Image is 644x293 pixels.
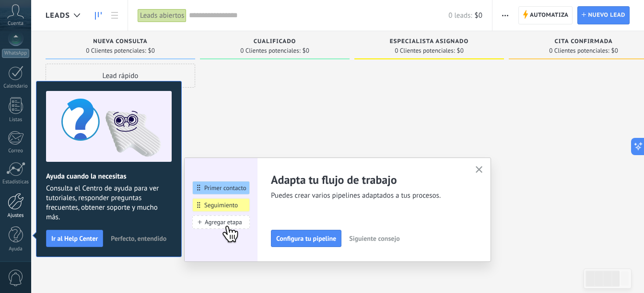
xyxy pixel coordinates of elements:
[530,7,569,24] span: Automatiza
[395,48,455,54] span: 0 Clientes potenciales:
[106,6,123,25] a: Lista
[50,38,190,46] div: Nueva consulta
[271,230,341,247] button: Configura tu pipeline
[106,231,171,246] button: Perfecto, entendido
[390,38,468,45] span: Especialista asignado
[345,231,404,246] button: Siguiente consejo
[498,6,512,24] button: Más
[303,48,309,54] span: $0
[46,230,103,247] button: Ir al Help Center
[46,184,172,222] span: Consulta el Centro de ayuda para ver tutoriales, responder preguntas frecuentes, obtener soporte ...
[46,172,172,181] h2: Ayuda cuando la necesitas
[2,179,30,185] div: Estadísticas
[51,235,98,242] span: Ir al Help Center
[2,246,30,252] div: Ayuda
[2,148,30,154] div: Correo
[46,11,70,20] span: Leads
[2,49,29,58] div: WhatsApp
[457,48,464,54] span: $0
[86,48,146,54] span: 0 Clientes potenciales:
[2,83,30,90] div: Calendario
[205,38,345,46] div: Cualificado
[148,48,155,54] span: $0
[276,235,336,242] span: Configura tu pipeline
[8,21,23,27] span: Cuenta
[588,7,625,24] span: Nuevo lead
[448,11,472,20] span: 0 leads:
[90,6,106,25] a: Leads
[611,48,618,54] span: $0
[46,64,195,88] div: Lead rápido
[111,235,166,242] span: Perfecto, entendido
[518,6,573,24] a: Automatiza
[254,38,296,45] span: Cualificado
[271,191,464,201] span: Puedes crear varios pipelines adaptados a tus procesos.
[240,48,300,54] span: 0 Clientes potenciales:
[2,117,30,123] div: Listas
[577,6,630,24] a: Nuevo lead
[549,48,609,54] span: 0 Clientes potenciales:
[138,9,187,23] div: Leads abiertos
[93,38,147,45] span: Nueva consulta
[554,38,612,45] span: Cita confirmada
[359,38,499,46] div: Especialista asignado
[2,213,30,219] div: Ajustes
[475,11,482,20] span: $0
[349,235,399,242] span: Siguiente consejo
[271,172,464,187] h2: Adapta tu flujo de trabajo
